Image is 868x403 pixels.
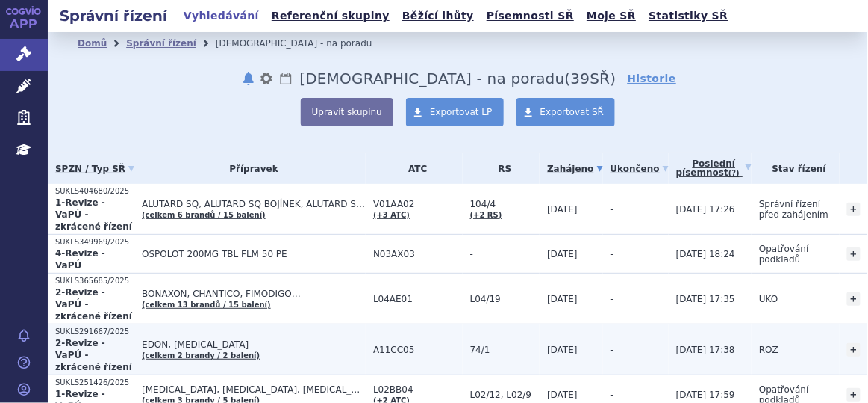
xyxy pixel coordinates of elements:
span: N03AX03 [373,249,463,259]
a: Exportovat LP [406,98,504,126]
span: - [470,249,540,259]
span: Správní řízení před zahájením [759,199,828,220]
a: (celkem 13 brandů / 15 balení) [142,301,271,309]
span: Exportovat SŘ [540,107,605,117]
a: Exportovat SŘ [516,98,616,126]
a: (celkem 2 brandy / 2 balení) [142,351,260,360]
button: nastavení [259,70,274,87]
a: (celkem 6 brandů / 15 balení) [142,211,266,219]
span: [DATE] [547,294,578,304]
a: Domů [78,38,107,49]
p: SUKLS251426/2025 [55,378,134,388]
a: + [847,388,861,402]
span: Exportovat LP [430,107,493,117]
span: [DATE] [547,390,578,400]
a: Ukončeno [611,159,669,179]
h2: Správní řízení [48,5,179,26]
a: + [847,247,861,261]
a: Referenční skupiny [267,6,394,26]
span: [MEDICAL_DATA], [MEDICAL_DATA], [MEDICAL_DATA] [142,384,366,395]
button: notifikace [241,70,256,87]
a: (+3 ATC) [373,211,410,219]
abbr: (?) [728,169,740,178]
p: SUKLS404680/2025 [55,186,134,197]
p: SUKLS291667/2025 [55,327,134,337]
a: + [847,343,861,357]
a: (+2 RS) [470,211,502,219]
button: Upravit skupinu [301,98,393,126]
a: + [847,292,861,306]
a: Lhůty [278,70,293,87]
a: Poslednípísemnost(?) [676,153,752,184]
th: RS [463,153,540,184]
th: ATC [366,153,463,184]
span: UKO [759,294,778,304]
span: [DATE] 17:35 [676,294,735,304]
strong: 4-Revize - VaPÚ [55,248,105,271]
span: - [611,345,613,355]
span: A11CC05 [373,345,463,355]
span: - [611,204,613,215]
span: [DATE] 17:38 [676,345,735,355]
span: - [611,294,613,304]
a: SPZN / Typ SŘ [55,159,134,179]
a: Vyhledávání [179,6,263,26]
span: Opatřování podkladů [759,244,809,265]
span: Revize - na poradu [299,70,564,87]
span: - [611,390,613,400]
span: [DATE] [547,249,578,259]
span: ALUTARD SQ, ALUTARD SQ BOJÍNEK, ALUTARD SQ BŘÍZA… [142,199,366,209]
strong: 2-Revize - VaPÚ - zkrácené řízení [55,338,132,372]
a: Písemnosti SŘ [482,6,578,26]
th: Přípravek [134,153,366,184]
th: Stav řízení [752,153,839,184]
span: ROZ [759,345,778,355]
a: Statistiky SŘ [644,6,732,26]
span: V01AA02 [373,199,463,209]
span: 39 [571,70,590,87]
a: Běžící lhůty [398,6,478,26]
span: - [611,249,613,259]
span: OSPOLOT 200MG TBL FLM 50 PE [142,249,366,259]
span: [DATE] [547,345,578,355]
a: Zahájeno [547,159,602,179]
span: 74/1 [470,345,540,355]
a: Správní řízení [126,38,196,49]
span: L02BB04 [373,384,463,395]
a: Moje SŘ [582,6,640,26]
span: L04/19 [470,294,540,304]
span: EDON, [MEDICAL_DATA] [142,339,366,350]
span: [DATE] 17:59 [676,390,735,400]
p: SUKLS349969/2025 [55,237,134,247]
span: L04AE01 [373,294,463,304]
span: BONAXON, CHANTICO, FIMODIGO… [142,289,366,299]
p: SUKLS365685/2025 [55,276,134,286]
span: [DATE] [547,204,578,215]
span: [DATE] 17:26 [676,204,735,215]
span: 104/4 [470,199,540,209]
strong: 1-Revize - VaPÚ - zkrácené řízení [55,197,132,232]
span: [DATE] 18:24 [676,249,735,259]
a: + [847,203,861,216]
span: L02/12, L02/9 [470,390,540,400]
span: ( SŘ) [565,70,616,87]
strong: 2-Revize - VaPÚ - zkrácené řízení [55,287,132,322]
li: Revize - na poradu [216,32,392,55]
a: Historie [628,71,677,86]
